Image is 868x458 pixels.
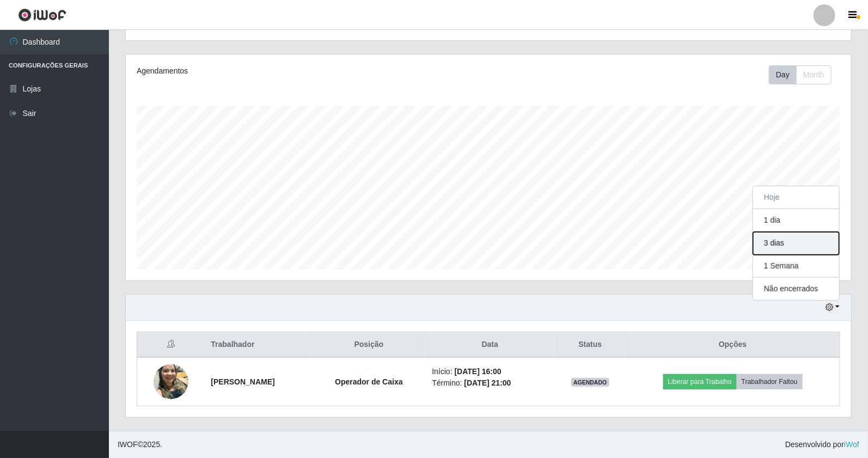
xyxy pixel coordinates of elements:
button: Liberar para Trabalho [663,374,737,389]
button: 1 Semana [753,255,839,278]
button: Hoje [753,186,839,209]
th: Data [425,332,554,358]
button: 1 dia [753,209,839,232]
strong: [PERSON_NAME] [211,377,274,386]
span: © 2025 . [118,439,162,450]
span: AGENDADO [571,378,609,387]
button: Trabalhador Faltou [737,374,803,389]
button: Não encerrados [753,278,839,300]
button: Month [796,65,832,84]
span: Desenvolvido por [785,439,859,450]
time: [DATE] 21:00 [464,378,511,387]
button: Day [769,65,797,84]
strong: Operador de Caixa [335,377,403,386]
div: First group [769,65,832,84]
time: [DATE] 16:00 [455,367,502,376]
div: Agendamentos [137,65,420,77]
button: 3 dias [753,232,839,255]
img: CoreUI Logo [18,8,66,22]
li: Início: [432,366,548,377]
th: Status [554,332,626,358]
div: Toolbar with button groups [769,65,840,84]
span: IWOF [118,440,138,449]
a: iWof [844,440,859,449]
th: Posição [312,332,425,358]
li: Término: [432,377,548,389]
th: Opções [626,332,840,358]
img: 1745102593554.jpeg [154,358,188,405]
th: Trabalhador [204,332,312,358]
